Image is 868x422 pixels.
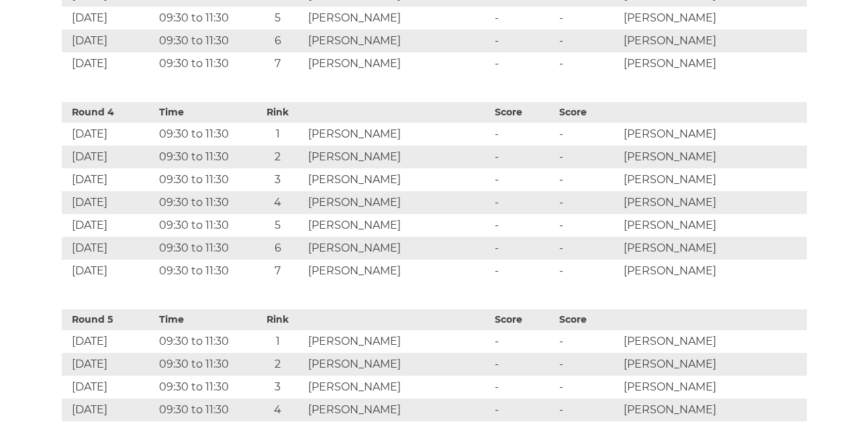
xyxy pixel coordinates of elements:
td: 09:30 to 11:30 [156,399,250,421]
td: - [491,214,556,237]
td: 09:30 to 11:30 [156,191,250,214]
td: - [491,146,556,168]
td: - [556,214,620,237]
td: [PERSON_NAME] [620,237,807,260]
td: 3 [250,168,305,191]
td: - [491,399,556,421]
td: [PERSON_NAME] [620,214,807,237]
td: [PERSON_NAME] [305,237,491,260]
td: - [491,191,556,214]
td: 2 [250,353,305,376]
td: 09:30 to 11:30 [156,214,250,237]
td: [PERSON_NAME] [620,399,807,421]
td: [DATE] [62,191,156,214]
td: - [556,399,620,421]
th: Score [556,102,620,123]
td: 09:30 to 11:30 [156,353,250,376]
td: 4 [250,191,305,214]
td: [PERSON_NAME] [305,353,491,376]
th: Rink [250,309,305,330]
td: - [556,353,620,376]
td: [DATE] [62,237,156,260]
td: - [491,52,556,75]
td: 6 [250,30,305,52]
td: - [556,30,620,52]
td: - [491,123,556,146]
th: Round 4 [62,102,156,123]
td: [DATE] [62,330,156,353]
td: - [556,7,620,30]
td: [PERSON_NAME] [620,168,807,191]
td: [DATE] [62,214,156,237]
th: Score [491,102,556,123]
td: - [556,123,620,146]
td: [DATE] [62,123,156,146]
td: 1 [250,123,305,146]
th: Rink [250,102,305,123]
td: 4 [250,399,305,421]
td: 5 [250,7,305,30]
td: - [556,237,620,260]
td: 3 [250,376,305,399]
th: Score [556,309,620,330]
td: - [556,52,620,75]
td: 1 [250,330,305,353]
td: - [556,168,620,191]
td: [PERSON_NAME] [620,123,807,146]
td: 09:30 to 11:30 [156,237,250,260]
td: [PERSON_NAME] [620,191,807,214]
td: [DATE] [62,146,156,168]
td: - [491,30,556,52]
th: Round 5 [62,309,156,330]
td: [PERSON_NAME] [305,146,491,168]
td: - [491,376,556,399]
td: [PERSON_NAME] [305,123,491,146]
td: [PERSON_NAME] [305,7,491,30]
td: - [491,260,556,282]
td: 09:30 to 11:30 [156,52,250,75]
td: [PERSON_NAME] [305,376,491,399]
td: [PERSON_NAME] [305,191,491,214]
td: - [556,376,620,399]
td: [PERSON_NAME] [305,260,491,282]
td: - [556,146,620,168]
th: Time [156,309,250,330]
td: 09:30 to 11:30 [156,123,250,146]
td: [DATE] [62,399,156,421]
td: [PERSON_NAME] [305,168,491,191]
td: [DATE] [62,376,156,399]
td: [PERSON_NAME] [620,376,807,399]
td: 09:30 to 11:30 [156,7,250,30]
td: - [556,330,620,353]
td: [PERSON_NAME] [620,260,807,282]
td: [PERSON_NAME] [620,330,807,353]
td: - [491,330,556,353]
td: 09:30 to 11:30 [156,376,250,399]
td: [PERSON_NAME] [620,30,807,52]
td: [PERSON_NAME] [620,146,807,168]
td: 09:30 to 11:30 [156,260,250,282]
td: [PERSON_NAME] [305,52,491,75]
td: [DATE] [62,30,156,52]
td: [PERSON_NAME] [305,214,491,237]
td: 09:30 to 11:30 [156,330,250,353]
td: - [556,191,620,214]
td: 09:30 to 11:30 [156,30,250,52]
td: [DATE] [62,7,156,30]
td: 2 [250,146,305,168]
td: [DATE] [62,52,156,75]
th: Time [156,102,250,123]
td: [PERSON_NAME] [305,30,491,52]
td: 6 [250,237,305,260]
td: 7 [250,260,305,282]
td: [PERSON_NAME] [620,7,807,30]
td: [PERSON_NAME] [620,353,807,376]
td: [PERSON_NAME] [620,52,807,75]
td: [PERSON_NAME] [305,399,491,421]
td: - [556,260,620,282]
td: 5 [250,214,305,237]
td: - [491,237,556,260]
td: 09:30 to 11:30 [156,146,250,168]
td: [DATE] [62,168,156,191]
td: [DATE] [62,353,156,376]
